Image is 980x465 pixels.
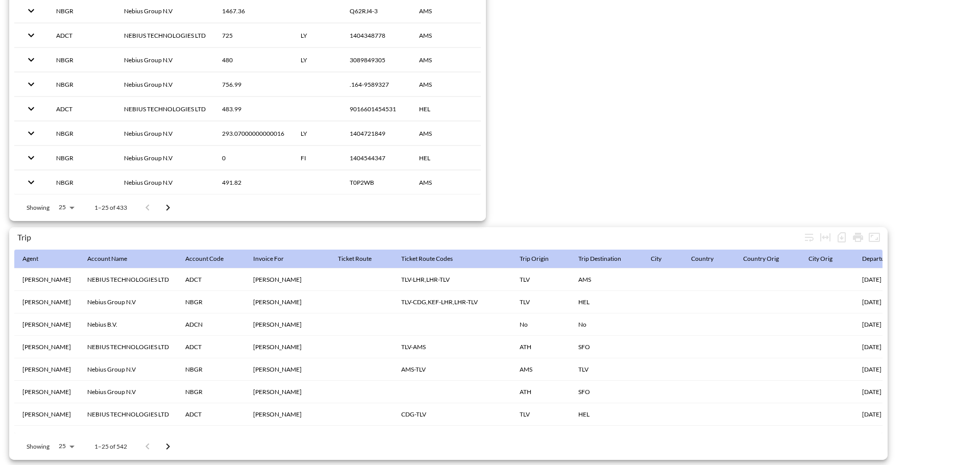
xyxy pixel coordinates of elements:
[245,336,330,358] th: Michael Rotman
[14,336,79,358] th: Miriam Mor Gez
[14,381,79,403] th: Miriam Mor Gez
[214,48,292,72] th: 480
[48,72,116,96] th: NBGR
[116,48,214,72] th: Nebius Group N.V
[854,381,912,403] th: 17/01/2025
[79,381,177,403] th: Nebius Group N.V
[22,27,40,44] button: expand row
[570,313,643,336] th: No
[511,381,570,403] th: ATH
[411,146,483,170] th: HEL
[801,229,817,246] div: Wrap text
[22,149,40,166] button: expand row
[743,253,779,265] div: Country Orig
[570,358,643,381] th: TLV
[214,121,292,145] th: 293.07000000000016
[158,198,178,218] button: Go to next page
[79,313,177,336] th: Nebius B.V.
[158,436,178,457] button: Go to next page
[177,381,245,403] th: NBGR
[48,23,116,47] th: ADCT
[292,48,341,72] th: LY
[245,268,330,291] th: Ophir Nave
[511,268,570,291] th: TLV
[22,253,38,265] div: Agent
[79,426,177,448] th: Nebius Group N.V
[54,201,78,214] div: 25
[87,253,127,265] div: Account Name
[22,100,40,117] button: expand row
[116,146,214,170] th: Nebius Group N.V
[214,23,292,47] th: 725
[14,403,79,426] th: Miriam Mor Gez
[48,121,116,145] th: NBGR
[393,403,511,426] th: CDG-TLV
[862,253,890,265] div: Departure
[87,253,140,265] span: Account Name
[578,253,634,265] span: Trip Destination
[393,358,511,381] th: AMS-TLV
[808,253,832,265] div: City Orig
[177,426,245,448] th: NBGR
[79,403,177,426] th: NEBIUS TECHNOLOGIES LTD
[338,253,385,265] span: Ticket Route
[651,253,661,265] div: City
[411,121,483,145] th: AMS
[691,253,714,265] div: Country
[79,291,177,313] th: Nebius Group N.V
[854,426,912,448] th: 11/06/2025
[854,268,912,291] th: 04/03/2025
[48,170,116,194] th: NBGR
[22,76,40,93] button: expand row
[817,229,834,246] div: Toggle table layout between fixed and auto (default: auto)
[14,291,79,313] th: Miriam Mor Gez
[27,203,50,212] p: Showing
[292,146,341,170] th: FI
[214,146,292,170] th: 0
[214,97,292,121] th: 483.99
[341,97,411,121] th: 9016601454531
[570,381,643,403] th: SFO
[743,253,792,265] span: Country Orig
[177,358,245,381] th: NBGR
[177,336,245,358] th: ADCT
[94,203,127,212] p: 1–25 of 433
[570,291,643,313] th: HEL
[116,72,214,96] th: Nebius Group N.V
[79,336,177,358] th: NEBIUS TECHNOLOGIES LTD
[570,426,643,448] th: AMS
[14,268,79,291] th: Miriam Mor Gez
[854,313,912,336] th: 19/06/2025
[341,146,411,170] th: 1404544347
[177,403,245,426] th: ADCT
[854,336,912,358] th: 12/01/2025
[393,336,511,358] th: TLV-AMS
[22,51,40,68] button: expand row
[177,313,245,336] th: ADCN
[27,442,50,451] p: Showing
[411,23,483,47] th: AMS
[245,381,330,403] th: Ophir Nave
[854,358,912,381] th: 03/07/2025
[22,2,40,19] button: expand row
[411,48,483,72] th: AMS
[691,253,727,265] span: Country
[341,23,411,47] th: 1404348778
[245,358,330,381] th: Michael Rotman
[116,170,214,194] th: Nebius Group N.V
[578,253,621,265] div: Trip Destination
[14,426,79,448] th: Miriam Mor Gez
[511,358,570,381] th: AMS
[245,291,330,313] th: Shabtay Naveh
[177,291,245,313] th: NBGR
[341,48,411,72] th: 3089849305
[808,253,846,265] span: City Orig
[570,403,643,426] th: HEL
[511,426,570,448] th: TLV
[214,170,292,194] th: 491.82
[341,72,411,96] th: .164-9589327
[341,121,411,145] th: 1404721849
[22,174,40,191] button: expand row
[177,268,245,291] th: ADCT
[866,229,883,246] button: Fullscreen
